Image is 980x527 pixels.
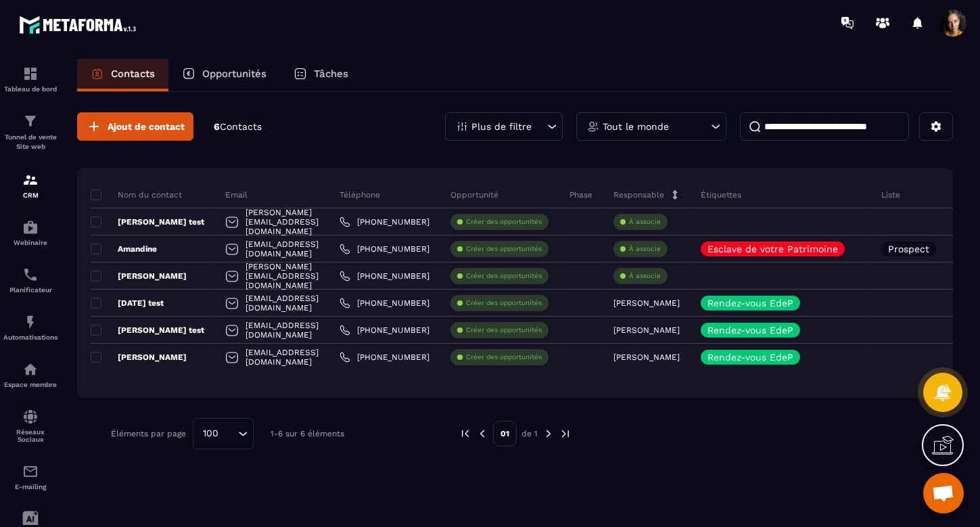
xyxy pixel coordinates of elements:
[77,112,193,141] button: Ajout de contact
[3,334,57,341] p: Automatisations
[340,244,429,254] a: [PHONE_NUMBER]
[629,271,661,281] p: À associe
[471,122,532,131] p: Plus de filtre
[202,68,266,80] p: Opportunités
[91,325,204,336] p: [PERSON_NAME] test
[280,59,362,91] a: Tâches
[466,325,542,335] p: Créer des opportunités
[3,85,57,93] p: Tableau de bord
[198,426,223,441] span: 100
[613,189,664,200] p: Responsable
[22,113,39,129] img: formation
[707,244,838,254] p: Esclave de votre Patrimoine
[888,244,929,254] p: Prospect
[629,217,661,227] p: À associe
[459,428,471,440] img: prev
[214,120,262,133] p: 6
[466,244,542,254] p: Créer des opportunités
[111,68,155,80] p: Contacts
[91,244,157,254] p: Amandine
[3,162,57,209] a: formationformationCRM
[91,271,187,281] p: [PERSON_NAME]
[340,271,429,281] a: [PHONE_NUMBER]
[493,421,517,446] p: 01
[629,244,661,254] p: À associe
[91,298,164,308] p: [DATE] test
[707,298,793,308] p: Rendez-vous EdeP
[91,189,182,200] p: Nom du contact
[3,304,57,351] a: automationsautomationsAutomatisations
[340,352,429,363] a: [PHONE_NUMBER]
[168,59,280,91] a: Opportunités
[77,59,168,91] a: Contacts
[3,453,57,501] a: emailemailE-mailing
[3,351,57,398] a: automationsautomationsEspace membre
[3,398,57,453] a: social-networksocial-networkRéseaux Sociaux
[569,189,592,200] p: Phase
[3,483,57,490] p: E-mailing
[314,68,348,80] p: Tâches
[613,298,680,308] p: [PERSON_NAME]
[881,189,900,200] p: Liste
[466,352,542,362] p: Créer des opportunités
[225,189,248,200] p: Email
[19,12,141,37] img: logo
[22,409,39,425] img: social-network
[521,428,538,439] p: de 1
[111,429,186,438] p: Éléments par page
[3,103,57,162] a: formationformationTunnel de vente Site web
[3,55,57,103] a: formationformationTableau de bord
[3,133,57,152] p: Tunnel de vente Site web
[340,298,429,308] a: [PHONE_NUMBER]
[220,121,262,132] span: Contacts
[22,314,39,330] img: automations
[22,66,39,82] img: formation
[22,361,39,377] img: automations
[613,325,680,335] p: [PERSON_NAME]
[3,191,57,199] p: CRM
[91,216,204,227] p: [PERSON_NAME] test
[707,352,793,362] p: Rendez-vous EdeP
[701,189,741,200] p: Étiquettes
[3,428,57,443] p: Réseaux Sociaux
[466,217,542,227] p: Créer des opportunités
[3,209,57,256] a: automationsautomationsWebinaire
[3,239,57,246] p: Webinaire
[193,418,254,449] div: Search for option
[3,256,57,304] a: schedulerschedulerPlanificateur
[340,189,380,200] p: Téléphone
[559,428,571,440] img: next
[613,352,680,362] p: [PERSON_NAME]
[603,122,669,131] p: Tout le monde
[923,473,964,513] div: Ouvrir le chat
[466,271,542,281] p: Créer des opportunités
[707,325,793,335] p: Rendez-vous EdeP
[340,216,429,227] a: [PHONE_NUMBER]
[91,352,187,363] p: [PERSON_NAME]
[476,428,488,440] img: prev
[22,463,39,480] img: email
[340,325,429,336] a: [PHONE_NUMBER]
[223,426,235,441] input: Search for option
[22,267,39,283] img: scheduler
[466,298,542,308] p: Créer des opportunités
[108,120,185,133] span: Ajout de contact
[3,286,57,294] p: Planificateur
[450,189,498,200] p: Opportunité
[271,429,344,438] p: 1-6 sur 6 éléments
[3,381,57,388] p: Espace membre
[22,172,39,188] img: formation
[22,219,39,235] img: automations
[542,428,555,440] img: next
